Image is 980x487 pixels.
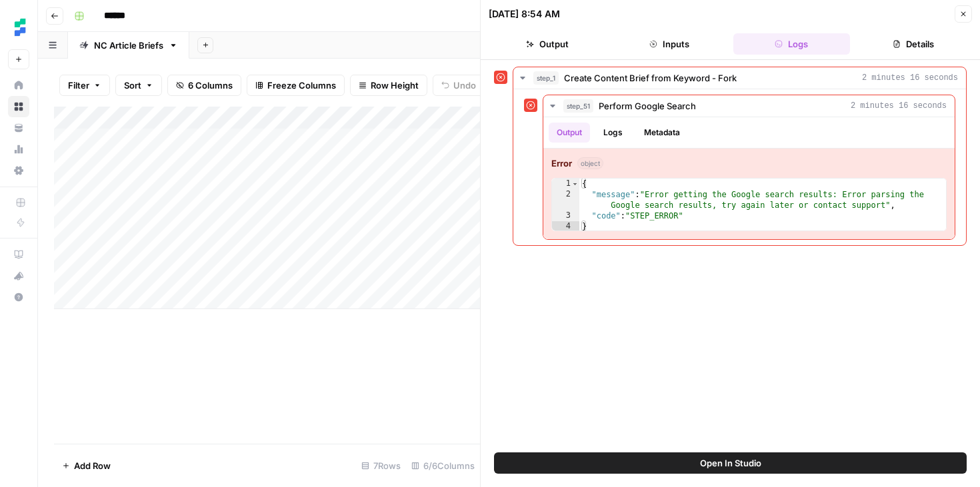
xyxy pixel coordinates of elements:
button: Open In Studio [494,452,967,474]
span: step_51 [563,99,593,113]
button: Inputs [611,33,727,55]
a: Browse [8,96,29,117]
div: 7 Rows [356,455,406,476]
button: Add Row [54,455,119,476]
div: What's new? [9,266,29,286]
button: Row Height [350,75,427,96]
button: Details [855,33,972,55]
button: Output [549,123,590,143]
div: 2 minutes 16 seconds [513,89,966,245]
a: NC Article Briefs [68,32,189,59]
div: 2 [552,189,579,211]
div: 2 minutes 16 seconds [543,117,955,239]
span: Create Content Brief from Keyword - Fork [564,71,737,85]
a: Usage [8,139,29,160]
button: Metadata [636,123,688,143]
button: Filter [59,75,110,96]
span: Add Row [74,459,111,472]
button: Workspace: Ten Speed [8,11,29,44]
a: Your Data [8,117,29,139]
a: Settings [8,160,29,181]
span: 6 Columns [188,79,233,92]
div: [DATE] 8:54 AM [489,7,560,21]
span: Undo [453,79,476,92]
button: Freeze Columns [247,75,345,96]
span: Toggle code folding, rows 1 through 4 [571,179,579,189]
span: Open In Studio [700,456,761,470]
button: 2 minutes 16 seconds [513,67,966,89]
span: step_1 [533,71,559,85]
div: NC Article Briefs [94,39,163,52]
span: Perform Google Search [599,99,696,113]
span: 2 minutes 16 seconds [862,72,958,84]
span: Freeze Columns [267,79,336,92]
span: Row Height [371,79,419,92]
span: Sort [124,79,141,92]
span: 2 minutes 16 seconds [851,100,947,112]
div: 4 [552,221,579,232]
button: Logs [595,123,631,143]
button: Help + Support [8,286,29,308]
img: Ten Speed Logo [8,15,32,39]
button: 6 Columns [167,75,241,96]
div: 3 [552,211,579,221]
button: What's new? [8,265,29,286]
button: Sort [115,75,162,96]
span: object [577,157,603,169]
button: Output [489,33,605,55]
button: 2 minutes 16 seconds [543,95,955,117]
div: 6/6 Columns [406,455,480,476]
button: Undo [433,75,485,96]
a: Home [8,75,29,96]
a: AirOps Academy [8,244,29,265]
button: Logs [733,33,850,55]
span: Filter [68,79,89,92]
div: 1 [552,179,579,189]
strong: Error [551,157,572,170]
